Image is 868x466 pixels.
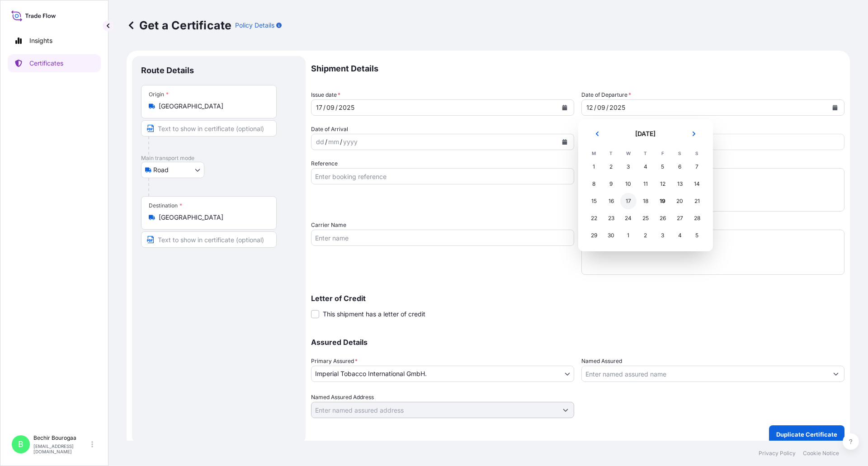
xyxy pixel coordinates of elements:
[672,176,688,192] div: Saturday 13 September 2025
[127,18,231,33] p: Get a Certificate
[655,176,671,192] div: Friday 12 September 2025 selected
[620,210,637,226] div: Wednesday 24 September 2025
[603,148,620,158] th: T
[672,159,688,175] div: Saturday 6 September 2025
[620,159,637,175] div: Wednesday 3 September 2025
[689,159,705,175] div: Sunday 7 September 2025
[620,227,637,244] div: Wednesday 1 October 2025
[655,159,671,175] div: Friday 5 September 2025
[689,176,705,192] div: Sunday 14 September 2025
[689,148,706,158] th: S
[587,127,607,141] button: Previous
[689,193,705,209] div: Sunday 21 September 2025
[620,176,637,192] div: Wednesday 10 September 2025
[586,193,602,209] div: Monday 15 September 2025
[603,227,619,244] div: Tuesday 30 September 2025
[603,210,619,226] div: Tuesday 23 September 2025
[586,176,602,192] div: Monday 8 September 2025
[585,127,706,244] div: September 2025
[603,193,619,209] div: Tuesday 16 September 2025
[586,227,602,244] div: Monday 29 September 2025
[655,210,671,226] div: Friday 26 September 2025
[586,210,602,226] div: Monday 22 September 2025
[620,148,637,158] th: W
[654,148,671,158] th: F
[613,129,679,138] h2: [DATE]
[585,148,603,158] th: M
[637,176,654,192] div: Thursday 11 September 2025
[578,119,713,251] section: Calendar
[637,193,654,209] div: Thursday 18 September 2025
[637,210,654,226] div: Thursday 25 September 2025
[671,148,689,158] th: S
[672,210,688,226] div: Saturday 27 September 2025
[689,227,705,244] div: Sunday 5 October 2025
[620,193,637,209] div: Wednesday 17 September 2025
[637,227,654,244] div: Thursday 2 October 2025
[603,159,619,175] div: Tuesday 2 September 2025
[655,227,671,244] div: Friday 3 October 2025
[235,21,274,30] p: Policy Details
[672,193,688,209] div: Saturday 20 September 2025
[585,148,706,244] table: September 2025
[689,210,705,226] div: Sunday 28 September 2025
[684,127,704,141] button: Next
[637,148,654,158] th: T
[603,176,619,192] div: Tuesday 9 September 2025
[672,227,688,244] div: Saturday 4 October 2025
[637,159,654,175] div: Thursday 4 September 2025
[586,159,602,175] div: Monday 1 September 2025
[655,193,671,209] div: Today, Friday 19 September 2025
